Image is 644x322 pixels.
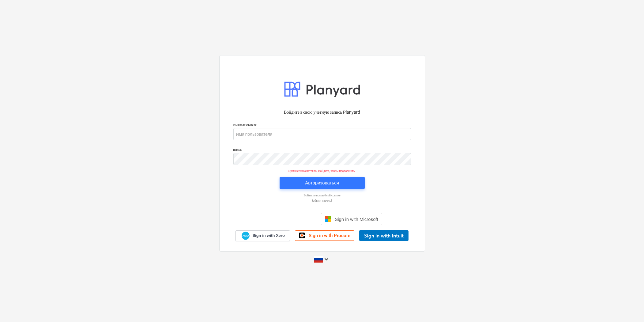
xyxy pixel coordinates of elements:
[230,199,414,203] a: Забыли пароль?
[235,230,290,241] a: Sign in with Xero
[305,179,339,187] div: Авторизоваться
[233,128,411,140] input: Имя пользователя
[233,109,411,116] p: Войдите в свою учетную запись Planyard
[323,256,330,263] i: keyboard_arrow_down
[309,233,350,238] span: Sign in with Procore
[230,169,415,173] p: Время сеанса истекло. Войдите, чтобы продолжить.
[325,216,331,222] img: Microsoft logo
[335,217,378,222] span: Sign in with Microsoft
[252,233,284,238] span: Sign in with Xero
[295,230,354,241] a: Sign in with Procore
[262,212,316,226] div: Увійти через Google (відкриється в новій вкладці)
[280,177,365,189] button: Авторизоваться
[233,148,411,153] p: пароль
[259,212,319,226] iframe: Кнопка "Увійти через Google"
[233,123,411,128] p: Имя пользователя
[230,193,414,197] a: Войти по волшебной ссылке
[242,232,250,240] img: Xero logo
